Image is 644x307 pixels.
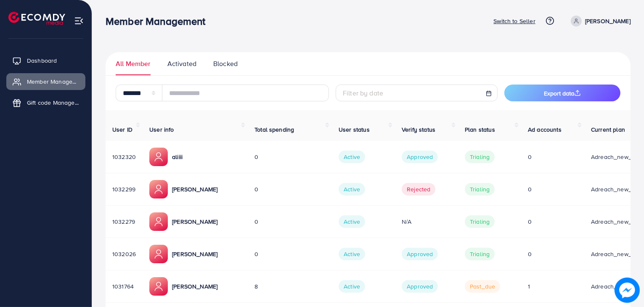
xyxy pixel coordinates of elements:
[112,185,135,193] span: 1032299
[544,89,581,98] span: Export data
[149,125,174,134] span: User info
[402,248,438,260] span: Approved
[465,125,495,134] span: Plan status
[112,125,133,134] span: User ID
[528,250,532,258] span: 0
[254,282,258,291] span: 8
[254,185,258,193] span: 0
[172,184,217,194] p: [PERSON_NAME]
[254,125,294,134] span: Total spending
[167,59,196,69] span: Activated
[6,73,85,90] a: Member Management
[465,280,500,293] span: past_due
[528,153,532,161] span: 0
[528,125,562,134] span: Ad accounts
[213,59,238,69] span: Blocked
[339,183,365,196] span: Active
[27,56,57,65] span: Dashboard
[172,249,217,259] p: [PERSON_NAME]
[254,217,258,226] span: 0
[112,250,136,258] span: 1032026
[343,88,383,98] span: Filter by date
[112,282,134,291] span: 1031764
[591,125,625,134] span: Current plan
[112,153,136,161] span: 1032320
[112,217,135,226] span: 1032279
[465,215,495,228] span: trialing
[465,183,495,196] span: trialing
[172,152,183,162] p: aliiii
[339,280,365,293] span: Active
[172,217,217,227] p: [PERSON_NAME]
[149,277,168,296] img: ic-member-manager.00abd3e0.svg
[402,280,438,293] span: Approved
[585,16,631,26] p: [PERSON_NAME]
[504,85,620,101] button: Export data
[402,217,411,226] span: N/A
[172,281,217,291] p: [PERSON_NAME]
[8,12,65,25] img: logo
[116,59,151,69] span: All Member
[339,248,365,260] span: Active
[339,215,365,228] span: Active
[465,151,495,163] span: trialing
[528,185,532,193] span: 0
[149,245,168,263] img: ic-member-manager.00abd3e0.svg
[493,16,535,26] p: Switch to Seller
[567,16,631,26] a: [PERSON_NAME]
[27,98,79,107] span: Gift code Management
[465,248,495,260] span: trialing
[6,52,85,69] a: Dashboard
[254,153,258,161] span: 0
[254,250,258,258] span: 0
[149,212,168,231] img: ic-member-manager.00abd3e0.svg
[615,278,640,303] img: image
[402,183,435,196] span: Rejected
[528,217,532,226] span: 0
[402,151,438,163] span: Approved
[149,180,168,198] img: ic-member-manager.00abd3e0.svg
[149,148,168,166] img: ic-member-manager.00abd3e0.svg
[27,77,79,86] span: Member Management
[6,94,85,111] a: Gift code Management
[106,15,212,27] h3: Member Management
[528,282,530,291] span: 1
[402,125,435,134] span: Verify status
[339,151,365,163] span: Active
[339,125,370,134] span: User status
[74,16,84,26] img: menu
